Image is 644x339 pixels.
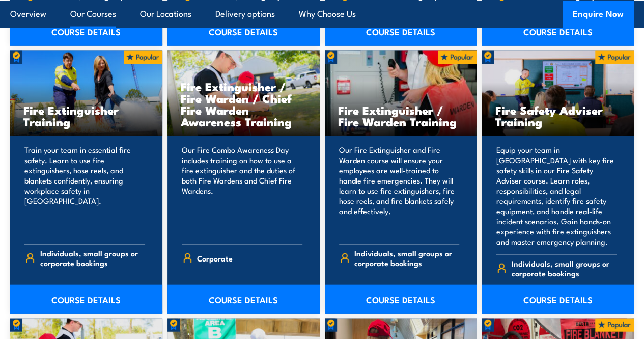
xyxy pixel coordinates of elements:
[338,104,464,127] h3: Fire Extinguisher / Fire Warden Training
[512,258,617,278] span: Individuals, small groups or corporate bookings
[182,145,302,237] p: Our Fire Combo Awareness Day includes training on how to use a fire extinguisher and the duties o...
[23,104,149,127] h3: Fire Extinguisher Training
[496,145,617,247] p: Equip your team in [GEOGRAPHIC_DATA] with key fire safety skills in our Fire Safety Adviser cours...
[354,248,459,268] span: Individuals, small groups or corporate bookings
[167,17,320,46] a: COURSE DETAILS
[325,17,477,46] a: COURSE DETAILS
[339,145,460,237] p: Our Fire Extinguisher and Fire Warden course will ensure your employees are well-trained to handl...
[325,285,477,314] a: COURSE DETAILS
[24,145,145,237] p: Train your team in essential fire safety. Learn to use fire extinguishers, hose reels, and blanke...
[167,285,320,314] a: COURSE DETAILS
[482,17,634,46] a: COURSE DETAILS
[40,248,145,268] span: Individuals, small groups or corporate bookings
[495,104,621,127] h3: Fire Safety Adviser Training
[181,81,306,127] h3: Fire Extinguisher / Fire Warden / Chief Fire Warden Awareness Training
[10,17,162,46] a: COURSE DETAILS
[10,285,162,314] a: COURSE DETAILS
[197,250,233,266] span: Corporate
[482,285,634,314] a: COURSE DETAILS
